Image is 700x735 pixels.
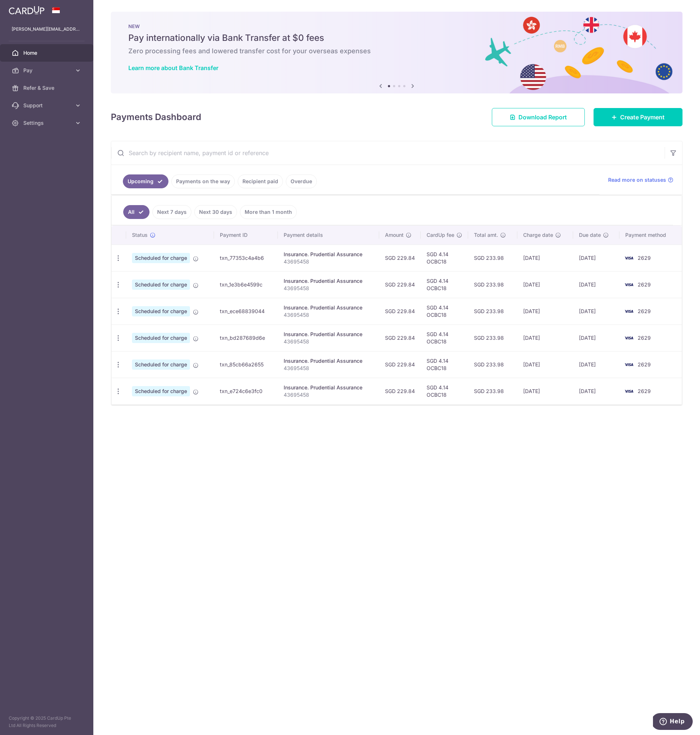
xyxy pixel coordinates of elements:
[23,102,71,109] span: Support
[284,277,373,285] div: Insurance. Prudential Assurance
[23,84,71,92] span: Refer & Save
[171,174,235,188] a: Payments on the way
[468,324,517,351] td: SGD 233.98
[111,141,665,165] input: Search by recipient name, payment id or reference
[284,251,373,258] div: Insurance. Prudential Assurance
[608,176,673,184] a: Read more on statuses
[240,205,297,219] a: More than 1 month
[284,391,373,399] p: 43695458
[284,285,373,292] p: 43695458
[638,281,651,288] span: 2629
[238,174,283,188] a: Recipient paid
[638,308,651,314] span: 2629
[385,231,404,239] span: Amount
[194,205,237,219] a: Next 30 days
[638,255,651,261] span: 2629
[573,378,620,404] td: [DATE]
[379,271,421,298] td: SGD 229.84
[23,49,71,57] span: Home
[517,378,573,404] td: [DATE]
[622,280,636,289] img: Bank Card
[638,361,651,367] span: 2629
[653,713,693,731] iframe: Opens a widget where you can find more information
[132,386,190,396] span: Scheduled for charge
[128,47,665,55] h6: Zero processing fees and lowered transfer cost for your overseas expenses
[9,6,44,15] img: CardUp
[132,359,190,370] span: Scheduled for charge
[622,387,636,396] img: Bank Card
[379,351,421,378] td: SGD 229.84
[474,231,498,239] span: Total amt.
[517,324,573,351] td: [DATE]
[111,111,201,124] h4: Payments Dashboard
[132,333,190,343] span: Scheduled for charge
[421,378,468,404] td: SGD 4.14 OCBC18
[622,360,636,369] img: Bank Card
[517,271,573,298] td: [DATE]
[638,335,651,341] span: 2629
[284,384,373,391] div: Insurance. Prudential Assurance
[123,205,149,219] a: All
[284,365,373,372] p: 43695458
[620,113,665,122] span: Create Payment
[284,338,373,345] p: 43695458
[517,245,573,271] td: [DATE]
[284,357,373,365] div: Insurance. Prudential Assurance
[132,280,190,290] span: Scheduled for charge
[594,108,682,126] a: Create Payment
[284,311,373,319] p: 43695458
[619,226,682,245] th: Payment method
[492,108,585,126] a: Download Report
[622,307,636,316] img: Bank Card
[468,298,517,324] td: SGD 233.98
[379,378,421,404] td: SGD 229.84
[517,351,573,378] td: [DATE]
[579,231,601,239] span: Due date
[573,324,620,351] td: [DATE]
[573,245,620,271] td: [DATE]
[638,388,651,394] span: 2629
[12,26,82,33] p: [PERSON_NAME][EMAIL_ADDRESS][DOMAIN_NAME]
[518,113,567,122] span: Download Report
[214,226,278,245] th: Payment ID
[152,205,191,219] a: Next 7 days
[573,271,620,298] td: [DATE]
[214,271,278,298] td: txn_1e3b6e4599c
[379,324,421,351] td: SGD 229.84
[23,67,71,74] span: Pay
[468,271,517,298] td: SGD 233.98
[468,351,517,378] td: SGD 233.98
[379,245,421,271] td: SGD 229.84
[286,174,317,188] a: Overdue
[278,226,379,245] th: Payment details
[523,231,553,239] span: Charge date
[284,331,373,338] div: Insurance. Prudential Assurance
[284,304,373,311] div: Insurance. Prudential Assurance
[468,245,517,271] td: SGD 233.98
[421,324,468,351] td: SGD 4.14 OCBC18
[517,298,573,324] td: [DATE]
[132,253,190,263] span: Scheduled for charge
[214,298,278,324] td: txn_ece68839044
[573,298,620,324] td: [DATE]
[214,351,278,378] td: txn_85cb66a2655
[622,334,636,342] img: Bank Card
[128,64,218,72] a: Learn more about Bank Transfer
[214,378,278,404] td: txn_e724c6e3fc0
[427,231,454,239] span: CardUp fee
[132,306,190,316] span: Scheduled for charge
[421,245,468,271] td: SGD 4.14 OCBC18
[123,174,168,188] a: Upcoming
[379,298,421,324] td: SGD 229.84
[284,258,373,265] p: 43695458
[421,351,468,378] td: SGD 4.14 OCBC18
[421,298,468,324] td: SGD 4.14 OCBC18
[608,176,666,184] span: Read more on statuses
[128,32,665,44] h5: Pay internationally via Bank Transfer at $0 fees
[23,119,71,127] span: Settings
[573,351,620,378] td: [DATE]
[132,231,148,239] span: Status
[214,245,278,271] td: txn_77353c4a4b6
[214,324,278,351] td: txn_bd287689d6e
